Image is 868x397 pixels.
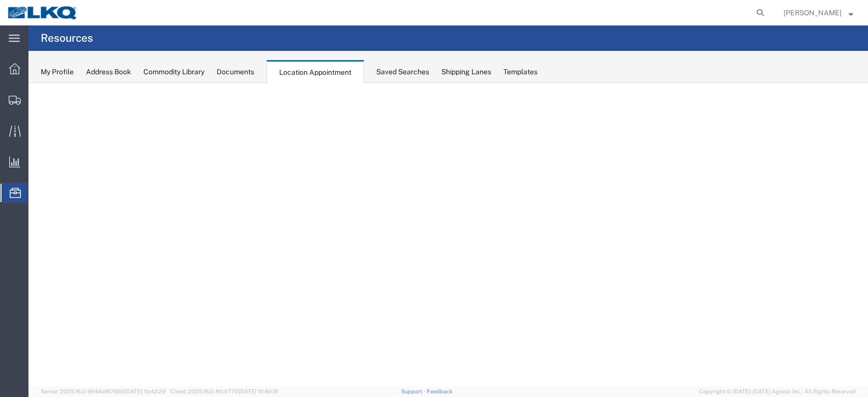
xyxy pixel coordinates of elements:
h4: Resources [41,25,93,51]
span: Server: 2025.16.0-9544af67660 [41,388,166,394]
span: Client: 2025.16.0-8fc0770 [170,388,278,394]
div: Shipping Lanes [441,67,491,77]
button: [PERSON_NAME] [783,7,854,19]
div: My Profile [41,67,74,77]
div: Templates [503,67,537,77]
span: [DATE] 10:42:29 [125,388,166,394]
a: Support [401,388,427,394]
div: Location Appointment [266,60,364,83]
div: Documents [217,67,254,77]
div: Address Book [86,67,131,77]
img: logo [7,5,78,20]
div: Saved Searches [376,67,429,77]
iframe: FS Legacy Container [28,83,868,386]
div: Commodity Library [143,67,204,77]
a: Feedback [427,388,453,394]
span: Christopher Sanchez [784,7,842,18]
span: [DATE] 10:40:19 [238,388,278,394]
span: Copyright © [DATE]-[DATE] Agistix Inc., All Rights Reserved [699,387,856,396]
